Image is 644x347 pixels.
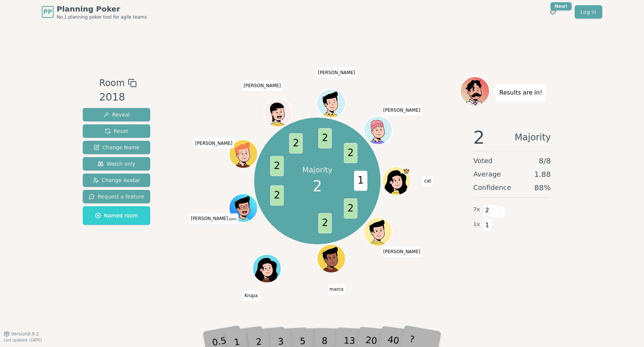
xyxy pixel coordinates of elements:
span: No.1 planning poker tool for agile teams [57,14,147,20]
button: Request a feature [83,190,150,203]
span: 2 [344,198,357,219]
span: Reveal [103,111,130,118]
span: Voted [473,156,493,166]
button: Click to change your avatar [230,194,256,221]
span: Click to change your name [243,290,259,301]
span: 1.88 [534,169,551,179]
span: Click to change your name [193,138,234,149]
span: Watch only [98,160,136,168]
span: PP [43,7,52,16]
button: Named room [83,206,150,225]
span: 2 [473,128,485,146]
span: 2 [270,185,284,206]
span: Click to change your name [242,80,283,91]
span: Version 0.9.2 [11,331,39,337]
span: 2 [313,175,322,197]
span: 2 [270,156,284,176]
span: Click to change your name [316,67,357,77]
button: Version0.9.2 [4,331,39,337]
span: Room [99,76,124,90]
span: Click to change your name [422,176,433,186]
span: Click to change your name [381,105,422,115]
span: Click to change your name [381,246,422,257]
span: 1 [483,219,492,232]
a: PPPlanning PokerNo.1 planning poker tool for agile teams [42,4,147,20]
p: Majority [302,165,332,175]
button: Reset [83,124,150,138]
button: Watch only [83,157,150,171]
span: 1 x [473,220,480,229]
span: 7 x [473,206,480,214]
span: Confidence [473,182,511,193]
button: Change Name [83,141,150,154]
span: Change Name [94,144,139,151]
span: 2 [483,204,492,217]
span: 2 [318,128,332,149]
span: Request a feature [89,193,144,200]
span: Click to change your name [328,284,345,295]
button: Change Avatar [83,173,150,187]
div: 2018 [99,90,136,105]
span: 2 [318,213,332,233]
span: Reset [105,127,128,135]
button: Reveal [83,108,150,121]
span: 2 [289,134,303,154]
span: cat is the host [402,168,410,175]
span: Change Avatar [93,176,141,184]
span: 1 [354,171,367,191]
div: New! [550,2,572,10]
span: 2 [344,143,357,163]
span: Click to change your name [189,213,239,224]
button: New! [546,5,560,19]
span: (you) [228,217,237,221]
span: 8 / 8 [539,156,551,166]
span: Majority [515,128,551,146]
span: Last updated: [DATE] [4,338,42,342]
a: Log in [575,5,602,19]
span: 88 % [534,182,551,193]
p: Results are in! [499,87,542,98]
span: Named room [95,212,138,219]
span: Planning Poker [57,4,147,14]
span: Average [473,169,501,179]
